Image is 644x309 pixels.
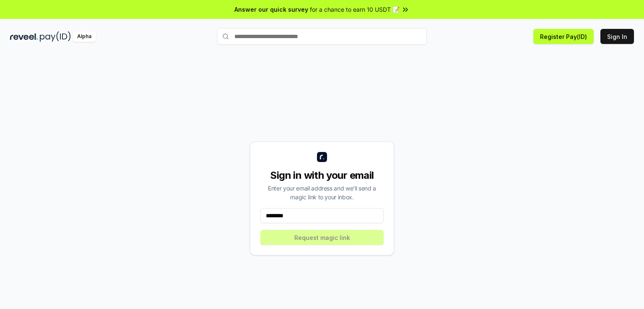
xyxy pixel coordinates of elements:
[260,184,384,201] div: Enter your email address and we’ll send a magic link to your inbox.
[234,5,308,14] span: Answer our quick survey
[73,31,96,42] div: Alpha
[600,29,634,44] button: Sign In
[10,31,38,42] img: reveel_dark
[260,169,384,182] div: Sign in with your email
[317,152,327,162] img: logo_small
[40,31,71,42] img: pay_id
[310,5,400,14] span: for a chance to earn 10 USDT 📝
[533,29,594,44] button: Register Pay(ID)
